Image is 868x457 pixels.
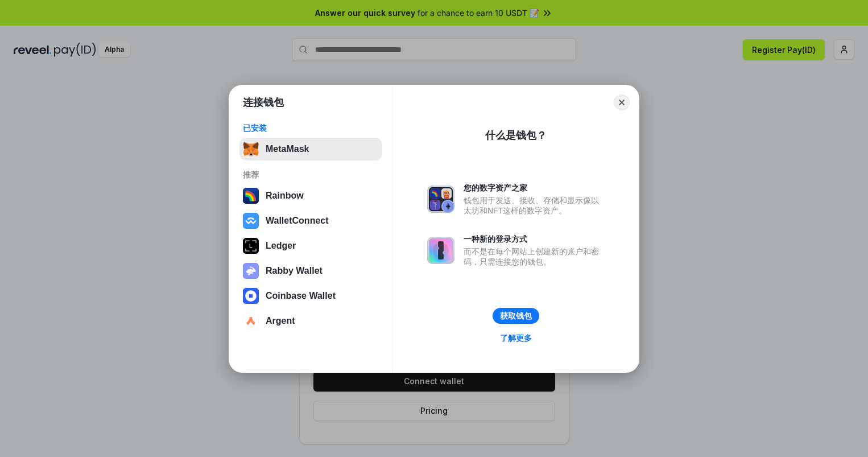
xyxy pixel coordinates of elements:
div: 而不是在每个网站上创建新的账户和密码，只需连接您的钱包。 [464,246,605,267]
img: svg+xml,%3Csvg%20xmlns%3D%22http%3A%2F%2Fwww.w3.org%2F2000%2Fsvg%22%20fill%3D%22none%22%20viewBox... [427,237,454,264]
button: Ledger [239,234,382,257]
img: svg+xml,%3Csvg%20fill%3D%22none%22%20height%3D%2233%22%20viewBox%3D%220%200%2035%2033%22%20width%... [243,141,259,157]
div: 什么是钱包？ [485,129,547,142]
div: 了解更多 [500,333,532,343]
div: 获取钱包 [500,311,532,321]
button: Rabby Wallet [239,260,382,282]
div: 钱包用于发送、接收、存储和显示像以太坊和NFT这样的数字资产。 [464,195,605,216]
div: WalletConnect [266,216,329,226]
div: Argent [266,316,295,326]
img: svg+xml,%3Csvg%20xmlns%3D%22http%3A%2F%2Fwww.w3.org%2F2000%2Fsvg%22%20fill%3D%22none%22%20viewBox... [243,263,259,279]
div: Ledger [266,241,296,251]
img: svg+xml,%3Csvg%20width%3D%2228%22%20height%3D%2228%22%20viewBox%3D%220%200%2028%2028%22%20fill%3D... [243,313,259,329]
div: 您的数字资产之家 [464,183,605,193]
img: svg+xml,%3Csvg%20width%3D%2228%22%20height%3D%2228%22%20viewBox%3D%220%200%2028%2028%22%20fill%3D... [243,288,259,304]
img: svg+xml,%3Csvg%20xmlns%3D%22http%3A%2F%2Fwww.w3.org%2F2000%2Fsvg%22%20width%3D%2228%22%20height%3... [243,238,259,254]
button: Rainbow [239,184,382,207]
img: svg+xml,%3Csvg%20xmlns%3D%22http%3A%2F%2Fwww.w3.org%2F2000%2Fsvg%22%20fill%3D%22none%22%20viewBox... [427,186,454,213]
div: 已安装 [243,123,379,133]
button: MetaMask [239,138,382,160]
img: svg+xml,%3Csvg%20width%3D%2228%22%20height%3D%2228%22%20viewBox%3D%220%200%2028%2028%22%20fill%3D... [243,213,259,229]
div: 推荐 [243,170,379,180]
div: 一种新的登录方式 [464,234,605,244]
div: Rabby Wallet [266,266,323,276]
button: Argent [239,310,382,332]
div: Rainbow [266,191,304,201]
a: 了解更多 [493,331,539,345]
div: MetaMask [266,144,309,154]
button: Close [614,94,630,110]
div: Coinbase Wallet [266,291,336,301]
button: WalletConnect [239,209,382,232]
img: svg+xml,%3Csvg%20width%3D%22120%22%20height%3D%22120%22%20viewBox%3D%220%200%20120%20120%22%20fil... [243,188,259,204]
button: Coinbase Wallet [239,285,382,307]
button: 获取钱包 [493,308,539,324]
h1: 连接钱包 [243,96,284,109]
